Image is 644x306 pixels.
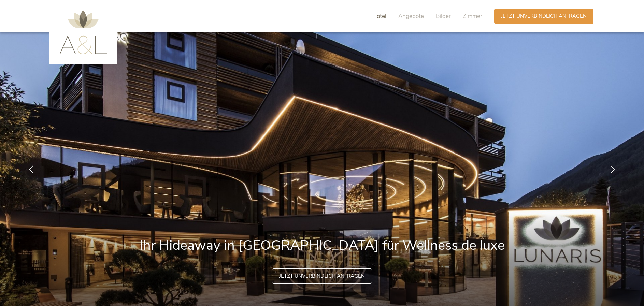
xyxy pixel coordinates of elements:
span: Jetzt unverbindlich anfragen [279,273,365,280]
span: Jetzt unverbindlich anfragen [501,13,587,20]
span: Bilder [436,12,451,20]
span: Angebote [398,12,424,20]
span: Hotel [372,12,386,20]
img: AMONTI & LUNARIS Wellnessresort [59,10,107,54]
span: Zimmer [463,12,482,20]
